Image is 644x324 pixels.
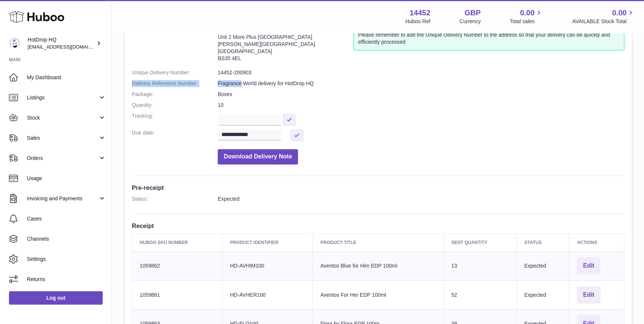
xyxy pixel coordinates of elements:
[27,94,98,101] span: Listings
[27,74,106,81] span: My Dashboard
[132,112,218,126] dt: Tracking:
[577,286,600,304] button: Edit
[132,222,624,230] h3: Receipt
[27,256,106,263] span: Settings
[218,195,624,203] dd: Expected
[460,18,481,25] div: Currency
[510,8,543,25] a: 0.00 Total sales
[444,251,517,280] td: 13
[132,195,218,203] dt: Status:
[410,8,430,18] strong: 14452
[572,18,635,25] span: AVAILABLE Stock Total
[132,129,218,142] dt: Due date:
[218,80,624,87] dd: Fragrance World delivery for HotDrop HQ
[313,251,444,280] td: Aventos Blue for Him EDP 100ml
[464,8,480,18] strong: GBP
[569,234,624,251] th: Actions
[612,8,626,18] span: 0.00
[572,8,635,25] a: 0.00 AVAILABLE Stock Total
[353,27,624,50] div: Please remember to add the Unique Delivery Number to the address so that your delivery can be qui...
[223,251,313,280] td: HD-AVHIM100
[27,195,98,202] span: Invoicing and Payments
[223,280,313,309] td: HD-AVHER100
[9,38,20,49] img: internalAdmin-14452@internal.huboo.com
[27,114,98,121] span: Stock
[218,102,624,109] dd: 10
[517,251,569,280] td: Expected
[510,18,543,25] span: Total sales
[132,91,218,98] dt: Package:
[223,234,313,251] th: Product Identifier
[218,91,624,98] dd: Boxes
[27,155,98,162] span: Orders
[520,8,535,18] span: 0.00
[313,234,444,251] th: Product title
[27,276,106,283] span: Returns
[132,80,218,87] dt: Delivery Reference Number:
[218,149,298,164] button: Download Delivery Note
[405,18,430,25] div: Huboo Ref
[132,27,218,65] dt: Site Info:
[517,280,569,309] td: Expected
[218,69,624,76] dd: 14452-200903
[132,102,218,109] dt: Quantity:
[218,27,353,65] address: 14452-200903 Unit 2 More Plus [GEOGRAPHIC_DATA] [PERSON_NAME][GEOGRAPHIC_DATA] [GEOGRAPHIC_DATA] ...
[9,291,103,305] a: Log out
[517,234,569,251] th: Status
[132,183,624,192] h3: Pre-receipt
[444,234,517,251] th: Sent Quantity
[27,175,106,182] span: Usage
[28,44,110,50] span: [EMAIL_ADDRESS][DOMAIN_NAME]
[313,280,444,309] td: Aventos For Her EDP 100ml
[577,257,600,275] button: Edit
[27,215,106,222] span: Cases
[132,69,218,76] dt: Unique Delivery Number:
[132,234,223,251] th: Huboo SKU Number
[132,251,223,280] td: 1059862
[132,280,223,309] td: 1059861
[27,235,106,243] span: Channels
[28,36,95,50] div: HotDrop HQ
[444,280,517,309] td: 52
[27,135,98,142] span: Sales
